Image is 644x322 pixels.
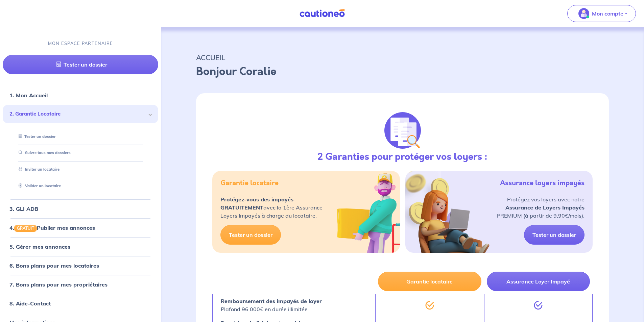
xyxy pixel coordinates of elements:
div: Tester un dossier [11,131,150,142]
img: justif-loupe [384,112,421,149]
h3: 2 Garanties pour protéger vos loyers : [317,151,487,163]
div: Inviter un locataire [11,164,150,175]
p: Plafond 96 000€ en durée illimitée [221,297,322,313]
div: 5. Gérer mes annonces [3,240,158,253]
strong: Protégez-vous des impayés GRATUITEMENT [220,196,293,211]
div: 1. Mon Accueil [3,89,158,102]
div: 4.GRATUITPublier mes annonces [3,221,158,234]
p: MON ESPACE PARTENAIRE [48,40,113,47]
span: 2. Garantie Locataire [9,110,146,118]
strong: Assurance de Loyers Impayés [505,204,585,211]
a: Tester un dossier [3,55,158,74]
div: 2. Garantie Locataire [3,105,158,123]
a: 6. Bons plans pour mes locataires [9,262,99,269]
p: Bonjour Coralie [196,64,609,80]
img: illu_account_valid_menu.svg [578,8,589,19]
div: Valider un locataire [11,180,150,192]
div: 3. GLI ADB [3,202,158,216]
div: 6. Bons plans pour mes locataires [3,259,158,272]
h5: Garantie locataire [220,179,279,187]
p: Mon compte [592,9,623,18]
button: illu_account_valid_menu.svgMon compte [567,5,636,22]
a: 1. Mon Accueil [9,92,48,99]
img: Cautioneo [297,9,348,18]
button: Assurance Loyer Impayé [487,272,590,291]
p: ACCUEIL [196,51,609,64]
a: Tester un dossier [16,134,56,139]
a: 7. Bons plans pour mes propriétaires [9,281,108,288]
a: 3. GLI ADB [9,205,38,212]
a: Tester un dossier [220,225,281,245]
a: Inviter un locataire [16,167,59,172]
a: Tester un dossier [524,225,585,245]
div: 7. Bons plans pour mes propriétaires [3,278,158,291]
button: Garantie locataire [378,272,481,291]
a: 5. Gérer mes annonces [9,243,70,250]
strong: Remboursement des impayés de loyer [221,298,322,304]
div: Suivre tous mes dossiers [11,148,150,159]
div: 8. Aide-Contact [3,297,158,310]
a: 4.GRATUITPublier mes annonces [9,224,95,231]
a: Suivre tous mes dossiers [16,151,71,155]
p: Protégez vos loyers avec notre PREMIUM (à partir de 9,90€/mois). [497,195,585,220]
p: avec la 1ère Assurance Loyers Impayés à charge du locataire. [220,195,323,220]
a: 8. Aide-Contact [9,300,51,307]
a: Valider un locataire [16,183,61,188]
h5: Assurance loyers impayés [500,179,585,187]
